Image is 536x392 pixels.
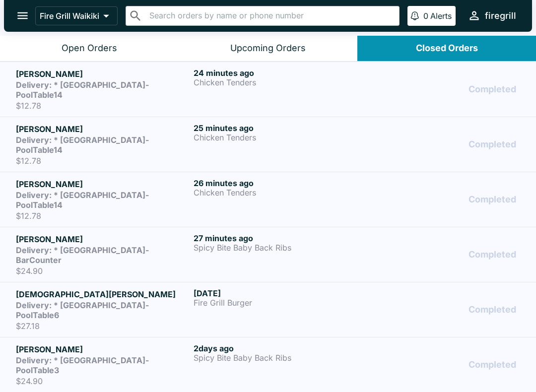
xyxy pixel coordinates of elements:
[464,5,520,26] button: firegrill
[194,233,367,243] h6: 27 minutes ago
[16,68,190,80] h5: [PERSON_NAME]
[10,3,35,28] button: open drawer
[416,43,478,54] div: Closed Orders
[16,123,190,135] h5: [PERSON_NAME]
[485,10,516,22] div: firegrill
[16,178,190,190] h5: [PERSON_NAME]
[194,188,367,197] p: Chicken Tenders
[16,80,149,100] strong: Delivery: * [GEOGRAPHIC_DATA]-PoolTable14
[16,355,149,375] strong: Delivery: * [GEOGRAPHIC_DATA]-PoolTable3
[62,43,117,54] div: Open Orders
[194,353,367,362] p: Spicy Bite Baby Back Ribs
[194,78,367,87] p: Chicken Tenders
[194,68,367,78] h6: 24 minutes ago
[194,298,367,307] p: Fire Grill Burger
[16,233,190,245] h5: [PERSON_NAME]
[16,321,190,331] p: $27.18
[40,11,99,21] p: Fire Grill Waikiki
[194,133,367,142] p: Chicken Tenders
[16,245,149,265] strong: Delivery: * [GEOGRAPHIC_DATA]-BarCounter
[16,135,149,155] strong: Delivery: * [GEOGRAPHIC_DATA]-PoolTable14
[35,6,118,25] button: Fire Grill Waikiki
[16,288,190,300] h5: [DEMOGRAPHIC_DATA][PERSON_NAME]
[16,266,190,276] p: $24.90
[16,300,149,320] strong: Delivery: * [GEOGRAPHIC_DATA]-PoolTable6
[194,123,367,133] h6: 25 minutes ago
[194,343,234,353] span: 2 days ago
[16,376,190,386] p: $24.90
[430,11,452,21] p: Alerts
[16,101,190,111] p: $12.78
[194,243,367,252] p: Spicy Bite Baby Back Ribs
[16,211,190,221] p: $12.78
[194,288,367,298] h6: [DATE]
[16,156,190,166] p: $12.78
[230,43,306,54] div: Upcoming Orders
[194,178,367,188] h6: 26 minutes ago
[146,9,395,23] input: Search orders by name or phone number
[423,11,428,21] p: 0
[16,190,149,210] strong: Delivery: * [GEOGRAPHIC_DATA]-PoolTable14
[16,343,190,355] h5: [PERSON_NAME]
